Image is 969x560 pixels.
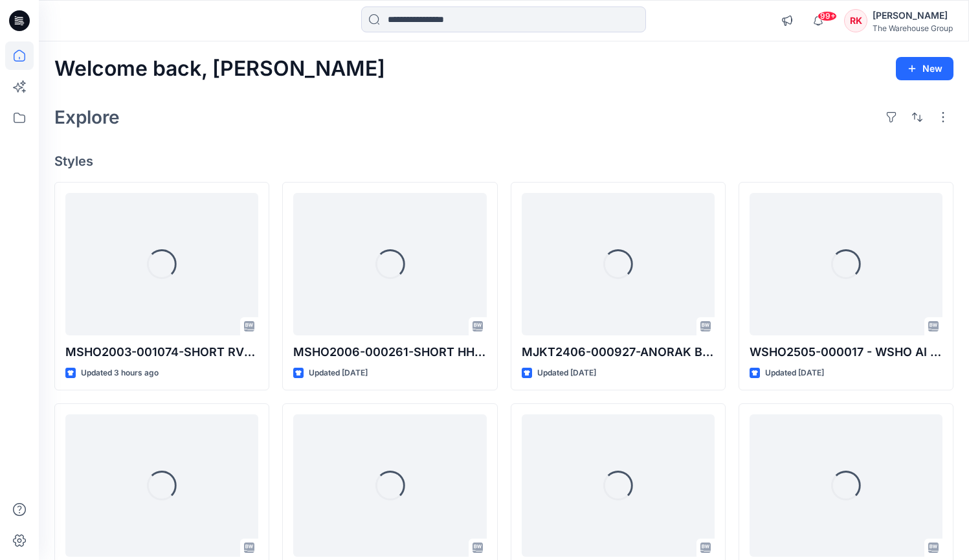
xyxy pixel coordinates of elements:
[54,107,120,128] h2: Explore
[522,343,715,361] p: MJKT2406-000927-ANORAK BC BONDED FLC JCKT
[750,343,942,361] p: WSHO2505-000017 - WSHO AI PKT 4%22 BIKE SHORT Nett
[54,153,953,169] h4: Styles
[293,343,486,361] p: MSHO2006-000261-SHORT HHM EW KNIT S-6XL
[873,23,953,33] div: The Warehouse Group
[873,8,953,23] div: [PERSON_NAME]
[537,366,596,380] p: Updated [DATE]
[65,343,258,361] p: MSHO2003-001074-SHORT RVT UTILITY PS
[765,366,824,380] p: Updated [DATE]
[81,366,159,380] p: Updated 3 hours ago
[818,11,837,21] span: 99+
[309,366,368,380] p: Updated [DATE]
[844,9,867,32] div: RK
[54,57,385,81] h2: Welcome back, [PERSON_NAME]
[896,57,953,80] button: New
